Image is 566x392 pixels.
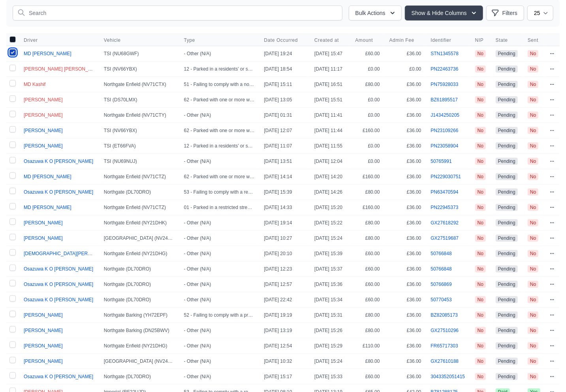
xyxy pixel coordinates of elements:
span: No [475,65,486,73]
td: [DATE] 15:51 [310,92,350,108]
a: [PERSON_NAME] [24,343,63,349]
td: [DATE] 12:04 [310,154,350,169]
td: 62 - Parked with one or more wheels on or over a footpath or any part of a road other than a carr... [179,169,259,185]
td: - Other (N/A) [179,261,259,277]
td: [DATE] 11:41 [310,108,350,123]
span: No [528,189,538,196]
td: [DATE] 14:26 [310,185,350,200]
td: [DATE] 10:27 [259,231,310,246]
span: No [528,81,538,88]
td: - Other (N/A) [179,231,259,246]
td: £36.00 [385,231,426,246]
td: £0.00 [350,154,384,169]
button: Admin Fee [389,37,421,43]
td: £160.00 [350,200,384,215]
td: 51 - Failing to comply with a no entry restriction (N/A) [179,77,259,92]
td: - Other (N/A) [179,215,259,231]
span: No [475,81,486,88]
span: No [475,281,486,288]
span: No [475,127,486,134]
td: 53 - Failing to comply with a restriction on vehicles entering a pedestrian zone (N/A) [179,185,259,200]
td: [DATE] 11:55 [310,138,350,154]
a: [PERSON_NAME] [24,112,63,118]
td: £36.00 [385,138,426,154]
span: No [528,235,538,242]
a: GX27519687 [431,235,459,241]
span: No [475,50,486,57]
span: No [475,142,486,149]
td: Northgate Enfield (NV71CTX) [99,77,179,92]
td: [GEOGRAPHIC_DATA] (NV24YDF) [99,354,179,369]
a: Osazuwa K O [PERSON_NAME] [24,282,93,287]
a: Osazuwa K O [PERSON_NAME] [24,189,93,195]
td: - Other (N/A) [179,292,259,308]
a: BZ61895517 [431,97,458,103]
span: [PERSON_NAME] [24,128,63,133]
td: - Other (N/A) [179,46,259,62]
td: [DATE] 12:57 [259,277,310,292]
a: 50770453 [431,297,452,302]
td: [DATE] 15:34 [310,292,350,308]
button: Filters [486,6,524,21]
td: Northgate Enfield (NV71CTZ) [99,169,179,185]
td: [GEOGRAPHIC_DATA] (NV24YDF) [99,231,179,246]
a: 50766869 [431,282,452,287]
span: pending [496,112,518,119]
span: No [475,219,486,226]
td: £60.00 [350,292,384,308]
span: No [475,204,486,211]
a: 50766848 [431,266,452,272]
td: TSI (NV66YBX) [99,62,179,77]
td: £80.00 [350,323,384,338]
span: Type [184,37,195,43]
td: 52 - Failing to comply with a prohibition on certain types of vehicle (N/A) [179,308,259,323]
a: Osazuwa K O [PERSON_NAME] [24,266,93,272]
td: £160.00 [350,169,384,185]
a: MD [PERSON_NAME] [24,174,71,179]
span: No [528,65,538,73]
td: [DATE] 20:10 [259,246,310,261]
a: 50766848 [431,251,452,256]
td: [DATE] 15:20 [310,200,350,215]
a: PN75928033 [431,82,459,87]
span: No [475,96,486,103]
td: £36.00 [385,246,426,261]
span: No [475,265,486,273]
span: pending [496,173,518,180]
td: [DATE] 01:31 [259,108,310,123]
td: [DATE] 15:39 [259,185,310,200]
span: No [528,142,538,149]
td: [DATE] 15:29 [310,338,350,354]
span: pending [496,235,518,242]
span: No [475,296,486,303]
td: TSI (DS70LMX) [99,92,179,108]
td: £80.00 [350,77,384,92]
span: pending [496,81,518,88]
button: Created at [314,37,345,43]
span: Osazuwa K O [PERSON_NAME] [24,374,93,379]
td: Northgate (DL70DRO) [99,277,179,292]
td: £36.00 [385,200,426,215]
a: [PERSON_NAME] [24,312,63,318]
td: - Other (N/A) [179,154,259,169]
td: £36.00 [385,46,426,62]
span: NIP [475,37,486,43]
td: [DATE] 12:07 [259,123,310,138]
td: £80.00 [350,231,384,246]
td: TSI (ET66FVA) [99,138,179,154]
td: [DATE] 12:23 [259,261,310,277]
span: MD [PERSON_NAME] [24,51,71,56]
a: Osazuwa K O [PERSON_NAME] [24,297,93,302]
td: TSI (NV66YBX) [99,123,179,138]
span: No [528,173,538,180]
td: £60.00 [350,246,384,261]
td: [DATE] 13:51 [259,154,310,169]
a: [PERSON_NAME] [24,235,63,241]
a: PN63470594 [431,189,459,195]
span: [PERSON_NAME] [24,97,63,103]
td: [DATE] 19:24 [259,46,310,62]
td: £36.00 [385,108,426,123]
